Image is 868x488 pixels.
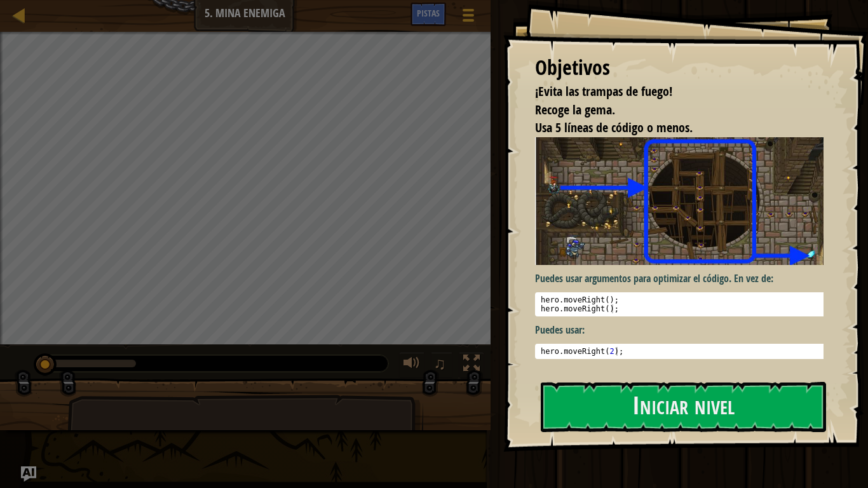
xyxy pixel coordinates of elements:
span: Pistas [417,7,440,19]
button: Iniciar nivel [541,382,826,432]
span: ♫ [433,354,446,373]
li: Usa 5 líneas de código o menos. [519,119,820,137]
p: Puedes usar argumentos para optimizar el código. En vez de: [535,271,833,286]
li: Recoge la gema. [519,101,820,119]
span: Usa 5 líneas de código o menos. [535,119,693,136]
span: ¡Evita las trampas de fuego! [535,83,672,100]
button: Mostrar menú de juego [452,3,484,32]
button: ♫ [431,352,452,378]
img: Mina enemiga [535,137,833,265]
div: Objetivos [535,53,824,83]
p: Puedes usar: [535,323,833,337]
button: Ask AI [21,466,36,482]
button: Cambia a pantalla completa. [459,352,484,378]
span: Recoge la gema. [535,101,615,118]
li: ¡Evita las trampas de fuego! [519,83,820,101]
button: Ajustar el volúmen [399,352,424,378]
